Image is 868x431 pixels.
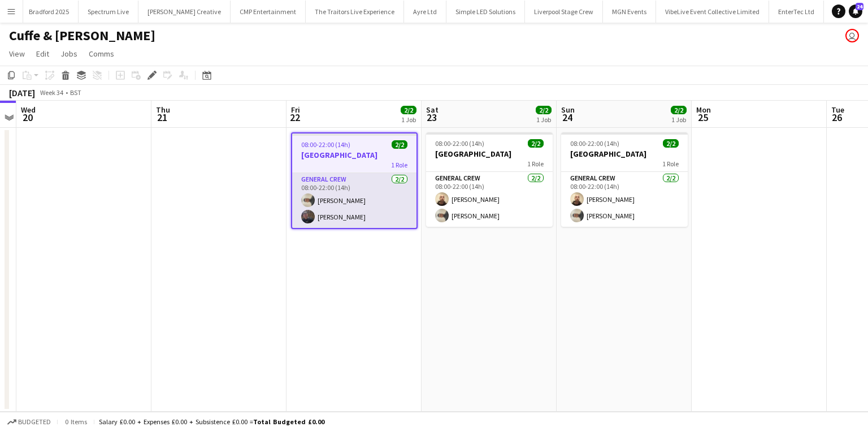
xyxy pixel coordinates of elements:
[603,1,656,23] button: MGN Events
[156,105,170,115] span: Thu
[404,1,446,23] button: Ayre Ltd
[21,105,36,115] span: Wed
[138,1,231,23] button: [PERSON_NAME] Creative
[9,49,25,59] span: View
[291,105,300,115] span: Fri
[561,132,688,227] app-job-card: 08:00-22:00 (14h)2/2[GEOGRAPHIC_DATA]1 RoleGeneral Crew2/208:00-22:00 (14h)[PERSON_NAME][PERSON_N...
[426,149,553,159] h3: [GEOGRAPHIC_DATA]
[536,115,551,124] div: 1 Job
[9,27,155,44] h1: Cuffe & [PERSON_NAME]
[559,111,575,124] span: 24
[36,49,49,59] span: Edit
[62,417,89,426] span: 0 items
[391,161,407,169] span: 1 Role
[525,1,603,23] button: Liverpool Stage Crew
[89,49,114,59] span: Comms
[37,88,66,97] span: Week 34
[435,139,484,148] span: 08:00-22:00 (14h)
[60,49,77,59] span: Jobs
[856,3,863,10] span: 24
[663,139,679,148] span: 2/2
[671,106,687,114] span: 2/2
[528,139,544,148] span: 2/2
[5,46,29,61] a: View
[561,149,688,159] h3: [GEOGRAPHIC_DATA]
[769,1,824,23] button: EnterTec Ltd
[696,105,711,115] span: Mon
[154,111,170,124] span: 21
[292,173,416,228] app-card-role: General Crew2/208:00-22:00 (14h)[PERSON_NAME][PERSON_NAME]
[401,106,416,114] span: 2/2
[849,5,862,18] a: 24
[536,106,552,114] span: 2/2
[527,160,544,168] span: 1 Role
[70,88,81,97] div: BST
[231,1,306,23] button: CMP Entertainment
[561,105,575,115] span: Sun
[6,416,53,428] button: Budgeted
[84,46,119,61] a: Comms
[662,160,679,168] span: 1 Role
[426,172,553,227] app-card-role: General Crew2/208:00-22:00 (14h)[PERSON_NAME][PERSON_NAME]
[831,105,844,115] span: Tue
[830,111,844,124] span: 26
[301,140,350,149] span: 08:00-22:00 (14h)
[426,132,553,227] app-job-card: 08:00-22:00 (14h)2/2[GEOGRAPHIC_DATA]1 RoleGeneral Crew2/208:00-22:00 (14h)[PERSON_NAME][PERSON_N...
[656,1,769,23] button: VibeLive Event Collective Limited
[695,111,711,124] span: 25
[79,1,138,23] button: Spectrum Live
[671,115,686,124] div: 1 Job
[56,46,82,61] a: Jobs
[99,417,324,426] div: Salary £0.00 + Expenses £0.00 + Subsistence £0.00 =
[9,87,35,98] div: [DATE]
[20,1,79,23] button: Bradford 2025
[561,172,688,227] app-card-role: General Crew2/208:00-22:00 (14h)[PERSON_NAME][PERSON_NAME]
[18,418,51,426] span: Budgeted
[570,139,619,148] span: 08:00-22:00 (14h)
[392,140,407,149] span: 2/2
[845,29,859,42] app-user-avatar: Dominic Riley
[253,417,324,426] span: Total Budgeted £0.00
[32,46,54,61] a: Edit
[289,111,300,124] span: 22
[291,132,418,229] app-job-card: 08:00-22:00 (14h)2/2[GEOGRAPHIC_DATA]1 RoleGeneral Crew2/208:00-22:00 (14h)[PERSON_NAME][PERSON_N...
[306,1,404,23] button: The Traitors Live Experience
[292,150,416,160] h3: [GEOGRAPHIC_DATA]
[424,111,439,124] span: 23
[401,115,416,124] div: 1 Job
[426,105,439,115] span: Sat
[446,1,525,23] button: Simple LED Solutions
[19,111,36,124] span: 20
